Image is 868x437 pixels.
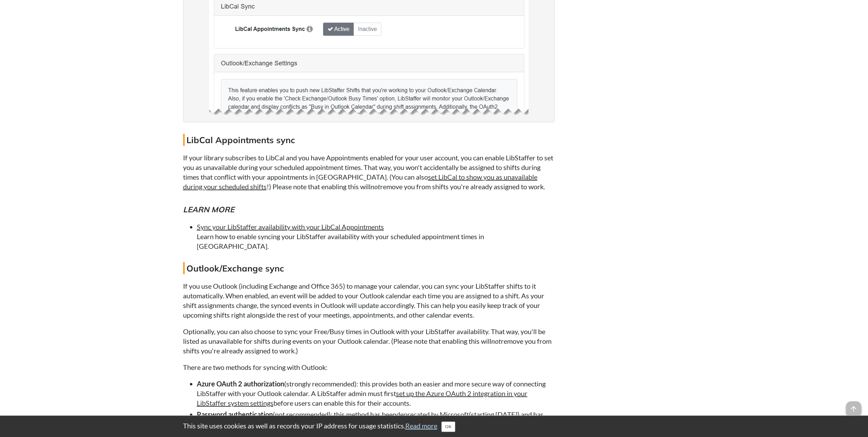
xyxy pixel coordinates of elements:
[183,204,555,215] h5: Learn more
[197,379,555,408] li: (strongly recommended): this provides both an easier and more secure way of connecting LibStaffer...
[396,410,469,418] a: deprecated by Microsoft
[176,421,692,432] div: This site uses cookies as well as records your IP address for usage statistics.
[183,327,555,355] p: Optionally, you can also choose to sync your Free/Busy times in Outlook with your LibStaffer avai...
[183,262,555,274] h4: Outlook/Exchange sync
[183,153,555,191] p: If your library subscribes to LibCal and you have Appointments enabled for your user account, you...
[183,173,537,191] a: set LibCal to show you as unavailable during your scheduled shifts
[441,422,455,432] button: Close
[491,337,501,345] em: not
[197,223,384,231] a: Sync your LibStaffer availability with your LibCal Appointments
[183,134,555,146] h4: LibCal Appointments sync
[371,182,380,191] em: not
[183,281,555,320] p: If you use Outlook (including Exchange and Office 365) to manage your calendar, you can sync your...
[846,402,861,410] a: arrow_upward
[405,422,437,430] a: Read more
[197,380,284,388] strong: Azure OAuth 2 authorization
[197,410,273,418] strong: Password authentication
[846,401,861,416] span: arrow_upward
[197,222,555,251] li: Learn how to enable syncing your LibStaffer availability with your scheduled appointment times in...
[183,362,555,372] p: There are two methods for syncing with Outlook:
